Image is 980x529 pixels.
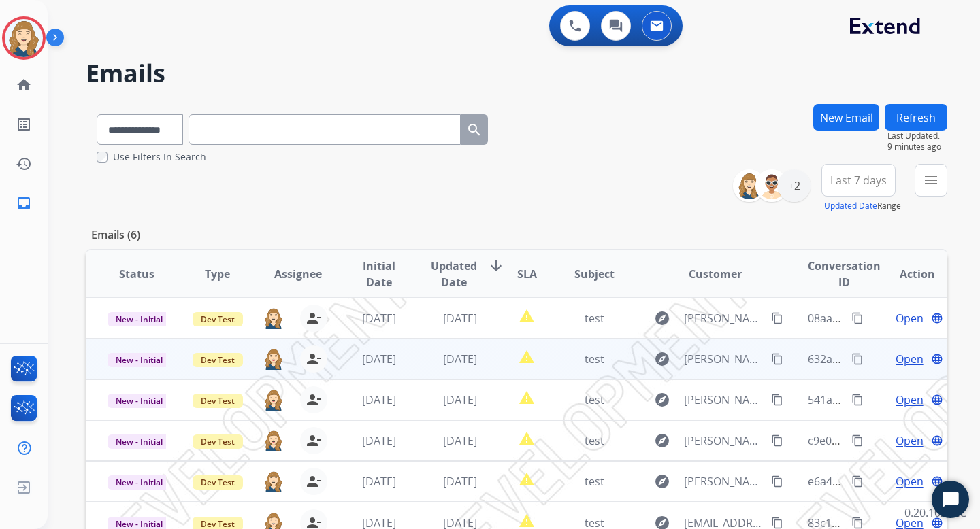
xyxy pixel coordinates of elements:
span: [DATE] [443,474,477,489]
span: [PERSON_NAME][EMAIL_ADDRESS][DOMAIN_NAME] [684,432,763,449]
span: Last Updated: [887,131,947,141]
img: agent-avatar [263,430,284,451]
p: 0.20.1027RC [904,505,966,521]
mat-icon: content_copy [851,312,864,324]
mat-icon: language [931,394,943,406]
mat-icon: content_copy [851,517,864,529]
mat-icon: report_problem [519,513,535,529]
mat-icon: explore [654,351,670,367]
mat-icon: history [16,156,32,172]
mat-icon: explore [654,310,670,326]
button: Start Chat [932,481,969,518]
img: agent-avatar [263,307,284,328]
mat-icon: language [931,312,943,324]
span: New - Initial [108,394,171,408]
mat-icon: arrow_downward [488,258,504,274]
span: New - Initial [108,353,171,367]
span: Conversation ID [808,258,881,290]
mat-icon: language [931,517,943,529]
span: Initial Date [350,258,408,290]
span: test [585,311,604,326]
button: Last 7 days [821,164,896,197]
mat-icon: content_copy [771,434,783,447]
mat-icon: person_remove [306,392,322,408]
span: [DATE] [443,311,477,326]
span: Type [205,266,230,282]
mat-icon: content_copy [851,475,864,488]
span: Status [119,266,154,282]
span: [DATE] [362,311,396,326]
img: agent-avatar [263,471,284,492]
span: SLA [517,266,537,282]
mat-icon: menu [923,172,939,188]
mat-icon: report_problem [519,349,535,365]
span: Dev Test [193,475,243,490]
mat-icon: explore [654,432,670,449]
span: Dev Test [193,353,243,367]
svg: Open Chat [941,490,960,509]
span: Open [896,473,924,490]
span: New - Initial [108,312,171,326]
span: test [585,352,604,366]
span: Last 7 days [830,177,887,183]
span: [DATE] [362,433,396,448]
mat-icon: home [16,77,32,93]
span: [DATE] [362,352,396,366]
mat-icon: search [466,122,483,138]
span: Dev Test [193,394,243,408]
mat-icon: language [931,353,943,365]
span: test [585,433,604,448]
mat-icon: content_copy [851,394,864,406]
span: New - Initial [108,434,171,449]
span: [DATE] [443,433,477,448]
mat-icon: report_problem [519,471,535,488]
span: Open [896,310,924,326]
mat-icon: report_problem [519,308,535,324]
span: [DATE] [443,352,477,366]
mat-icon: content_copy [851,353,864,365]
mat-icon: content_copy [851,434,864,447]
span: Dev Test [193,434,243,449]
mat-icon: content_copy [771,517,783,529]
mat-icon: explore [654,392,670,408]
mat-icon: language [931,475,943,488]
span: New - Initial [108,475,171,490]
span: Open [896,432,924,449]
span: Open [896,351,924,367]
div: +2 [778,169,811,202]
mat-icon: person_remove [306,310,322,326]
span: [PERSON_NAME][EMAIL_ADDRESS][DOMAIN_NAME] [684,310,763,326]
mat-icon: person_remove [306,351,322,367]
th: Action [866,250,947,298]
img: agent-avatar [263,348,284,369]
span: Open [896,392,924,408]
span: 9 minutes ago [887,141,947,152]
mat-icon: content_copy [771,475,783,488]
span: [DATE] [443,392,477,407]
span: [PERSON_NAME][EMAIL_ADDRESS][DOMAIN_NAME] [684,351,763,367]
mat-icon: person_remove [306,473,322,490]
h2: Emails [86,60,947,87]
mat-icon: explore [654,473,670,490]
span: Dev Test [193,312,243,326]
span: [PERSON_NAME][EMAIL_ADDRESS][DOMAIN_NAME] [684,473,763,490]
mat-icon: inbox [16,195,32,211]
span: [PERSON_NAME][EMAIL_ADDRESS][DOMAIN_NAME] [684,392,763,408]
mat-icon: person_remove [306,432,322,449]
span: Subject [574,266,615,282]
button: Updated Date [824,201,877,211]
span: [DATE] [362,392,396,407]
mat-icon: content_copy [771,394,783,406]
label: Use Filters In Search [113,150,206,164]
span: test [585,392,604,407]
span: [DATE] [362,474,396,489]
button: Refresh [885,104,947,131]
img: avatar [5,19,43,57]
span: Range [824,200,901,211]
mat-icon: report_problem [519,390,535,406]
mat-icon: language [931,434,943,447]
button: New Email [813,104,879,131]
mat-icon: report_problem [519,430,535,447]
mat-icon: list_alt [16,116,32,133]
span: Customer [689,266,742,282]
